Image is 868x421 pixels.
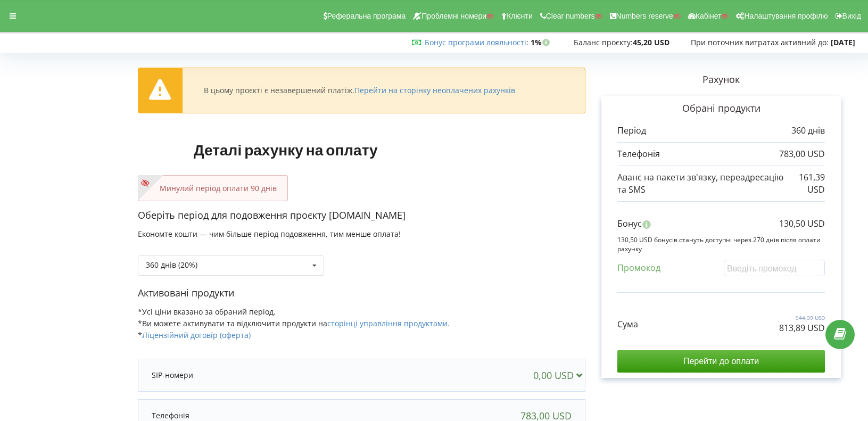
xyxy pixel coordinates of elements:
p: Телефонія [152,410,189,421]
span: : [425,37,528,47]
span: Клієнти [507,12,533,20]
p: Бонус [617,218,642,230]
span: Numbers reserve [616,12,673,20]
p: Аванс на пакети зв'язку, переадресацію та SMS [617,171,786,196]
p: Минулий період оплати 90 днів [149,183,277,194]
p: 161,39 USD [786,171,825,196]
a: Перейти на сторінку неоплачених рахунків [354,85,515,95]
h1: Деталі рахунку на оплату [138,124,433,175]
span: Проблемні номери [421,12,486,20]
p: 130,50 USD бонусів стануть доступні через 270 днів після оплати рахунку [617,235,825,253]
p: Активовані продукти [138,286,585,300]
p: Рахунок [585,73,857,87]
input: Введіть промокод [724,260,825,276]
p: Телефонія [617,148,660,160]
p: 130,50 USD [779,218,825,230]
strong: 1% [531,37,552,47]
p: 360 днів [791,125,825,137]
strong: 45,20 USD [633,37,669,47]
p: SIP-номери [152,370,193,381]
span: Вихід [842,12,861,20]
span: При поточних витратах активний до: [691,37,829,47]
span: Налаштування профілю [744,12,828,20]
p: 783,00 USD [779,148,825,160]
span: Баланс проєкту: [574,37,633,47]
span: *Ви можете активувати та відключити продукти на [138,318,450,328]
p: Обрані продукти [617,102,825,115]
p: 813,89 USD [779,322,825,334]
span: Економте кошти — чим більше період подовження, тим менше оплата! [138,229,401,239]
div: В цьому проєкті є незавершений платіж. [204,86,515,95]
a: сторінці управління продуктами. [327,318,450,328]
a: Ліцензійний договір (оферта) [142,330,251,340]
span: Кабінет [696,12,722,20]
div: 0,00 USD [533,370,587,381]
input: Перейти до оплати [617,350,825,373]
div: 360 днів (20%) [146,261,197,269]
a: Бонус програми лояльності [425,37,526,47]
p: 944,39 USD [779,314,825,321]
div: 783,00 USD [520,410,572,421]
span: *Усі ціни вказано за обраний період. [138,307,276,317]
p: Промокод [617,262,660,274]
span: Clear numbers [546,12,595,20]
p: Період [617,125,646,137]
p: Сума [617,318,638,331]
p: Оберіть період для подовження проєкту [DOMAIN_NAME] [138,209,585,222]
strong: [DATE] [831,37,855,47]
span: Реферальна програма [327,12,406,20]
